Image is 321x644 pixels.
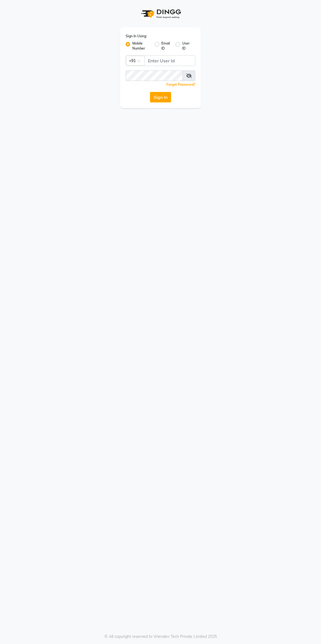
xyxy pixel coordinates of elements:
[138,6,183,22] img: logo1.svg
[161,41,171,51] label: Email ID
[182,41,191,51] label: User ID
[150,92,171,102] button: Sign In
[126,70,183,81] input: Username
[144,55,195,66] input: Username
[166,82,195,87] a: Forgot Password?
[126,34,147,39] label: Sign In Using:
[132,41,150,51] label: Mobile Number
